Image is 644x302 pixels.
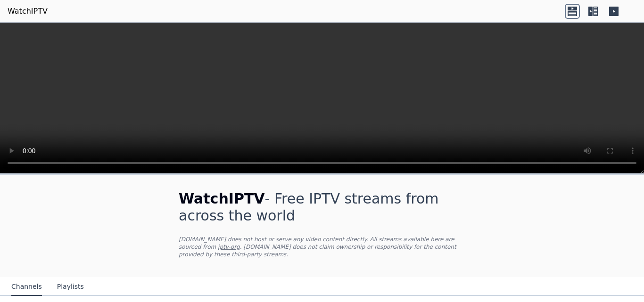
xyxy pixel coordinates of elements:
a: iptv-org [218,244,240,250]
span: WatchIPTV [179,190,265,207]
h1: - Free IPTV streams from across the world [179,190,465,224]
p: [DOMAIN_NAME] does not host or serve any video content directly. All streams available here are s... [179,236,465,258]
a: WatchIPTV [8,6,48,17]
button: Playlists [57,278,84,296]
button: Channels [11,278,42,296]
